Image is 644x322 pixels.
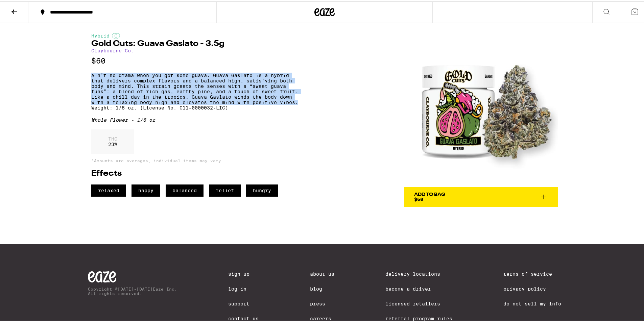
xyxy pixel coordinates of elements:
p: $60 [91,55,301,64]
span: hungry [246,183,278,195]
span: $60 [414,195,423,201]
p: Copyright © [DATE]-[DATE] Eaze Inc. All rights reserved. [88,286,177,294]
h1: Gold Cuts: Guava Gaslato - 3.5g [91,39,301,47]
p: Ain’t no drama when you got some guava. Guava Gaslato is a hybrid that delivers complex flavors a... [91,71,301,109]
p: *Amounts are averages, individual items may vary. [91,157,301,162]
a: Referral Program Rules [385,315,452,320]
div: Hybrid [91,32,301,37]
button: Add To Bag$60 [404,185,558,206]
span: relief [209,183,241,195]
a: Careers [310,315,334,320]
div: 23 % [91,128,134,152]
img: hybridColor.svg [112,32,120,37]
a: Become a Driver [385,285,452,290]
p: THC [108,135,117,140]
a: Delivery Locations [385,270,452,275]
span: balanced [166,183,204,195]
a: Privacy Policy [503,285,561,290]
a: About Us [310,270,334,275]
span: relaxed [91,183,126,195]
a: Licensed Retailers [385,300,452,305]
span: Hi. Need any help? [4,5,49,10]
div: Add To Bag [414,191,445,196]
a: Blog [310,285,334,290]
a: Claybourne Co. [91,47,134,52]
a: Do Not Sell My Info [503,300,561,305]
div: Whole Flower - 1/8 oz [91,116,301,121]
a: Press [310,300,334,305]
h2: Effects [91,168,301,176]
a: Terms of Service [503,270,561,275]
span: happy [132,183,160,195]
img: Claybourne Co. - Gold Cuts: Guava Gaslato - 3.5g [404,32,558,185]
a: Support [228,300,259,305]
a: Sign Up [228,270,259,275]
a: Log In [228,285,259,290]
a: Contact Us [228,315,259,320]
